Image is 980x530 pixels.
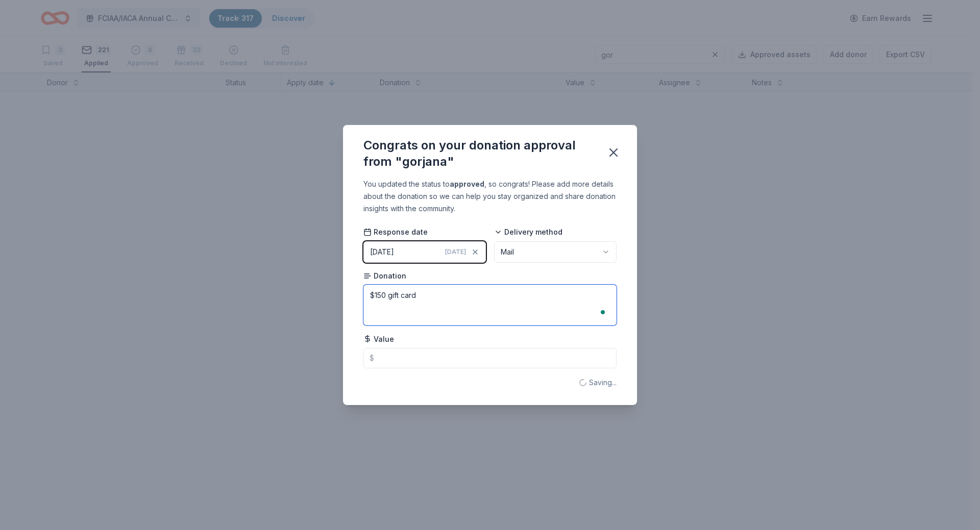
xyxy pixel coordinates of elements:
[363,334,394,344] span: Value
[370,246,394,258] div: [DATE]
[363,227,428,237] span: Response date
[363,271,406,281] span: Donation
[450,180,484,188] b: approved
[363,137,594,170] div: Congrats on your donation approval from "gorjana"
[363,241,486,263] button: [DATE][DATE]
[363,178,617,215] div: You updated the status to , so congrats! Please add more details about the donation so we can hel...
[494,227,562,237] span: Delivery method
[445,248,466,256] span: [DATE]
[363,285,617,325] textarea: To enrich screen reader interactions, please activate Accessibility in Grammarly extension settings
